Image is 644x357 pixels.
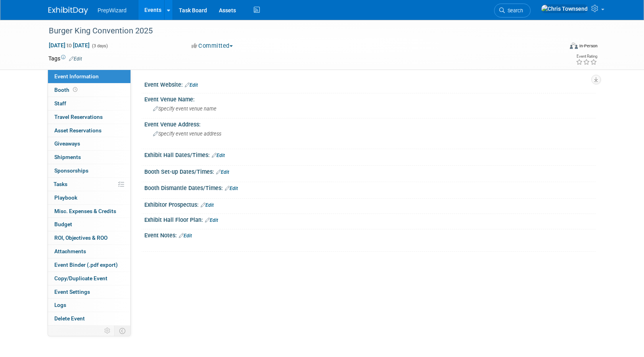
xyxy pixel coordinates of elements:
[54,127,102,134] span: Asset Reservations
[48,164,130,177] a: Sponsorships
[48,42,90,49] span: [DATE] [DATE]
[144,229,596,240] div: Event Notes:
[54,315,85,322] span: Delete Event
[98,7,126,14] span: PrepWizard
[48,272,130,285] a: Copy/Duplicate Event
[71,87,79,93] span: Booth not reserved yet
[144,199,596,209] div: Exhibitor Prospectus:
[48,299,130,312] a: Logs
[48,97,130,110] a: Staff
[201,202,214,208] a: Edit
[144,79,596,89] div: Event Website:
[54,87,79,93] span: Booth
[48,124,130,137] a: Asset Reservations
[115,326,131,336] td: Toggle Event Tabs
[48,218,130,231] a: Budget
[65,42,73,49] span: to
[185,82,198,88] a: Edit
[48,178,130,191] a: Tasks
[144,214,596,224] div: Exhibit Hall Floor Plan:
[189,42,236,50] button: Committed
[54,302,66,308] span: Logs
[54,114,103,120] span: Travel Reservations
[144,93,596,103] div: Event Venue Name:
[54,140,80,147] span: Giveaways
[54,208,116,214] span: Misc. Expenses & Credits
[153,131,221,137] span: Specify event venue address
[54,262,118,268] span: Event Binder (.pdf export)
[48,285,130,299] a: Event Settings
[48,312,130,325] a: Delete Event
[516,41,598,53] div: Event Format
[505,8,523,14] span: Search
[54,194,77,201] span: Playbook
[48,54,82,62] td: Tags
[144,166,596,176] div: Booth Set-up Dates/Times:
[576,54,597,58] div: Event Rating
[54,100,66,107] span: Staff
[144,118,596,128] div: Event Venue Address:
[48,111,130,124] a: Travel Reservations
[216,169,229,175] a: Edit
[101,326,115,336] td: Personalize Event Tab Strip
[54,154,81,160] span: Shipments
[179,233,192,239] a: Edit
[48,151,130,164] a: Shipments
[54,289,90,295] span: Event Settings
[48,205,130,218] a: Misc. Expenses & Credits
[54,235,107,241] span: ROI, Objectives & ROO
[48,231,130,244] a: ROI, Objectives & ROO
[69,56,82,62] a: Edit
[54,275,107,281] span: Copy/Duplicate Event
[579,43,598,49] div: In-Person
[54,181,67,187] span: Tasks
[91,43,108,49] span: (3 days)
[212,153,225,158] a: Edit
[153,106,217,112] span: Specify event venue name
[570,43,578,49] img: Format-Inperson.png
[48,83,130,97] a: Booth
[48,245,130,258] a: Attachments
[541,4,588,13] img: Chris Townsend
[144,149,596,159] div: Exhibit Hall Dates/Times:
[48,7,88,15] img: ExhibitDay
[205,217,218,223] a: Edit
[48,70,130,83] a: Event Information
[48,191,130,204] a: Playbook
[48,137,130,150] a: Giveaways
[54,248,86,254] span: Attachments
[54,73,99,80] span: Event Information
[54,167,88,174] span: Sponsorships
[494,4,531,17] a: Search
[48,258,130,272] a: Event Binder (.pdf export)
[54,221,72,227] span: Budget
[46,24,551,38] div: Burger King Convention 2025
[144,182,596,192] div: Booth Dismantle Dates/Times:
[225,186,238,191] a: Edit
